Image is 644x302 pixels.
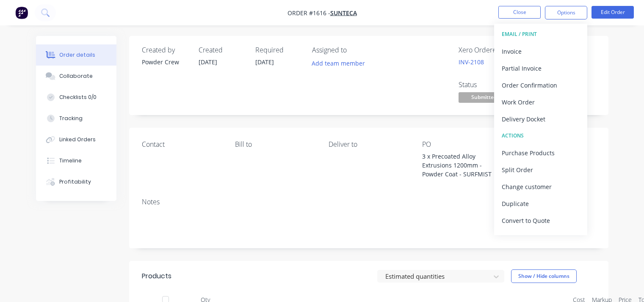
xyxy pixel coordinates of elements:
div: Archive [502,231,580,244]
button: Collaborate [36,66,116,87]
a: INV-2108 [459,58,484,66]
button: Edit Order [591,6,634,19]
div: Purchase Products [502,147,580,159]
div: Collaborate [59,72,93,80]
div: Products [142,271,171,281]
button: Timeline [36,150,116,171]
div: Order details [59,51,95,59]
div: Created by [142,46,188,54]
button: Tracking [36,108,116,129]
button: Checklists 0/0 [36,87,116,108]
button: Close [498,6,541,19]
img: Factory [15,6,28,19]
div: Timeline [59,157,82,165]
button: Show / Hide columns [511,269,577,283]
div: Contact [142,140,222,148]
div: Created [199,46,245,54]
div: Partial Invoice [502,62,580,74]
div: Work Order [502,96,580,108]
div: Assigned to [312,46,397,54]
div: Duplicate [502,198,580,210]
button: Add team member [307,58,369,69]
div: Checklists 0/0 [59,93,97,101]
div: Bill to [235,140,315,148]
div: Split Order [502,164,580,176]
button: Options [545,6,587,19]
button: Order details [36,44,116,66]
span: [DATE] [255,58,274,66]
button: Add team member [312,58,370,69]
div: 3 x Precoated Alloy Extrusions 1200mm - Powder Coat - SURFMIST [422,152,502,178]
a: Sunteca [330,9,357,17]
div: Powder Crew [142,58,188,66]
span: Submitted [459,92,509,103]
div: Notes [142,198,596,206]
div: Required [255,46,302,54]
div: PO [422,140,502,148]
div: Xero Order # [459,46,522,54]
div: ACTIONS [502,130,580,141]
button: Profitability [36,171,116,192]
div: Profitability [59,178,91,186]
button: Submitted [459,92,509,105]
div: Order Confirmation [502,79,580,91]
div: Status [459,81,522,89]
span: Order #1616 - [287,9,330,17]
div: EMAIL / PRINT [502,29,580,40]
span: [DATE] [199,58,217,66]
div: Convert to Quote [502,214,580,227]
button: Linked Orders [36,129,116,150]
div: Tracking [59,115,83,122]
div: Deliver to [329,140,409,148]
div: Delivery Docket [502,113,580,125]
div: Linked Orders [59,136,96,143]
div: Change customer [502,181,580,193]
div: Invoice [502,45,580,58]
